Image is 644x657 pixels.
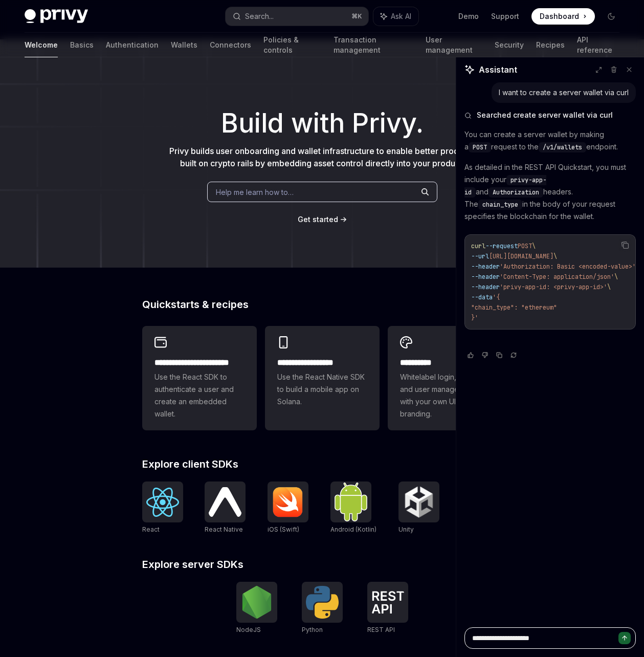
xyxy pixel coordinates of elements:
[25,9,88,24] img: dark logo
[479,63,517,76] span: Assistant
[473,143,487,151] span: POST
[403,486,435,518] img: Unity
[335,483,367,521] img: Android (Kotlin)
[398,525,414,533] span: Unity
[263,33,321,57] a: Policies & controls
[205,481,246,535] a: React NativeReact Native
[464,176,546,196] span: privy-app-id
[532,242,536,250] span: \
[471,242,485,250] span: curl
[334,33,413,57] a: Transaction management
[388,326,502,430] a: **** *****Whitelabel login, wallets, and user management with your own UI and branding.
[464,161,636,223] p: As detailed in the REST API Quickstart, you must include your and headers. The in the body of you...
[210,33,251,57] a: Connectors
[330,481,376,535] a: Android (Kotlin)Android (Kotlin)
[618,238,632,252] button: Copy the contents from the code block
[477,110,613,120] span: Searched create server wallet via curl
[458,11,479,21] a: Demo
[491,11,519,21] a: Support
[618,632,631,644] button: Send message
[205,525,243,533] span: React Native
[142,559,243,570] span: Explore server SDKs
[142,459,238,469] span: Explore client SDKs
[500,273,614,281] span: 'Content-Type: application/json'
[373,7,418,26] button: Ask AI
[495,33,524,57] a: Security
[482,201,518,209] span: chain_type
[306,586,339,619] img: Python
[500,283,607,291] span: 'privy-app-id: <privy-app-id>'
[485,242,518,250] span: --request
[302,626,323,633] span: Python
[298,214,338,225] a: Get started
[471,303,557,312] span: "chain_type": "ethereum"
[531,8,595,25] a: Dashboard
[614,273,618,281] span: \
[272,487,304,517] img: iOS (Swift)
[268,481,308,535] a: iOS (Swift)iOS (Swift)
[371,591,404,614] img: REST API
[245,10,274,23] div: Search...
[226,7,368,26] button: Search...⌘K
[518,242,532,250] span: POST
[169,146,475,168] span: Privy builds user onboarding and wallet infrastructure to enable better products built on crypto ...
[277,371,367,408] span: Use the React Native SDK to build a mobile app on Solana.
[499,87,629,98] div: I want to create a server wallet via curl
[146,488,179,517] img: React
[209,487,241,516] img: React Native
[471,252,489,260] span: --url
[577,33,619,57] a: API reference
[351,12,362,20] span: ⌘ K
[489,252,553,260] span: [URL][DOMAIN_NAME]
[493,188,539,196] span: Authorization
[391,11,411,21] span: Ask AI
[25,33,58,57] a: Welcome
[471,283,500,291] span: --header
[236,582,277,635] a: NodeJSNodeJS
[543,143,582,151] span: /v1/wallets
[603,8,619,25] button: Toggle dark mode
[464,110,636,120] button: Searched create server wallet via curl
[298,215,338,224] span: Get started
[171,33,197,57] a: Wallets
[236,626,261,633] span: NodeJS
[142,299,249,310] span: Quickstarts & recipes
[493,293,500,301] span: '{
[154,371,245,420] span: Use the React SDK to authenticate a user and create an embedded wallet.
[471,273,500,281] span: --header
[106,33,159,57] a: Authentication
[536,33,565,57] a: Recipes
[221,114,424,133] span: Build with Privy.
[142,525,160,533] span: React
[142,481,183,535] a: ReactReact
[216,187,294,198] span: Help me learn how to…
[265,326,380,430] a: **** **** **** ***Use the React Native SDK to build a mobile app on Solana.
[70,33,94,57] a: Basics
[302,582,343,635] a: PythonPython
[471,314,478,322] span: }'
[240,586,273,619] img: NodeJS
[367,626,395,633] span: REST API
[398,481,439,535] a: UnityUnity
[400,371,490,420] span: Whitelabel login, wallets, and user management with your own UI and branding.
[607,283,611,291] span: \
[330,525,376,533] span: Android (Kotlin)
[464,128,636,153] p: You can create a server wallet by making a request to the endpoint.
[268,525,299,533] span: iOS (Swift)
[426,33,482,57] a: User management
[367,582,408,635] a: REST APIREST API
[471,262,500,271] span: --header
[553,252,557,260] span: \
[500,262,636,271] span: 'Authorization: Basic <encoded-value>'
[540,11,579,21] span: Dashboard
[471,293,493,301] span: --data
